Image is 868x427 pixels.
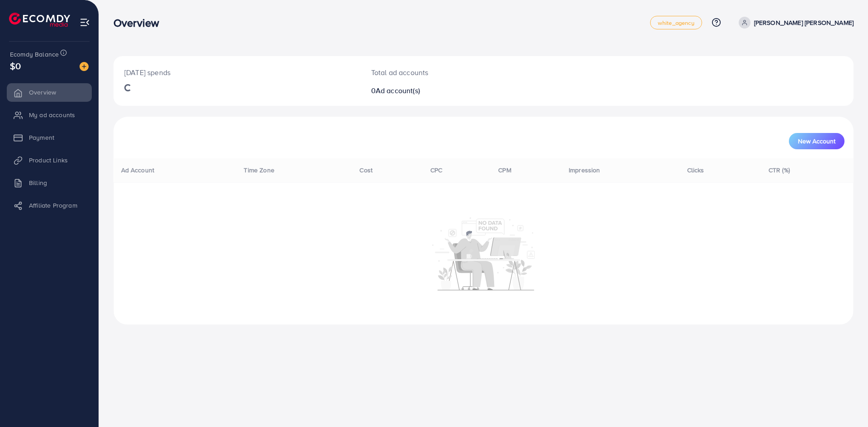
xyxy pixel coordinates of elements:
h2: 0 [371,86,534,95]
span: New Account [798,138,835,144]
img: logo [9,13,70,27]
a: white_agency [650,16,702,29]
button: New Account [789,133,844,149]
a: [PERSON_NAME] [PERSON_NAME] [735,17,854,28]
span: white_agency [658,20,694,26]
img: image [80,62,89,71]
p: Total ad accounts [371,67,534,78]
img: menu [80,17,90,28]
span: Ad account(s) [376,85,420,95]
p: [DATE] spends [124,67,349,78]
h3: Overview [113,16,166,29]
p: [PERSON_NAME] [PERSON_NAME] [754,17,854,28]
span: Ecomdy Balance [10,50,59,59]
span: $0 [10,59,21,72]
